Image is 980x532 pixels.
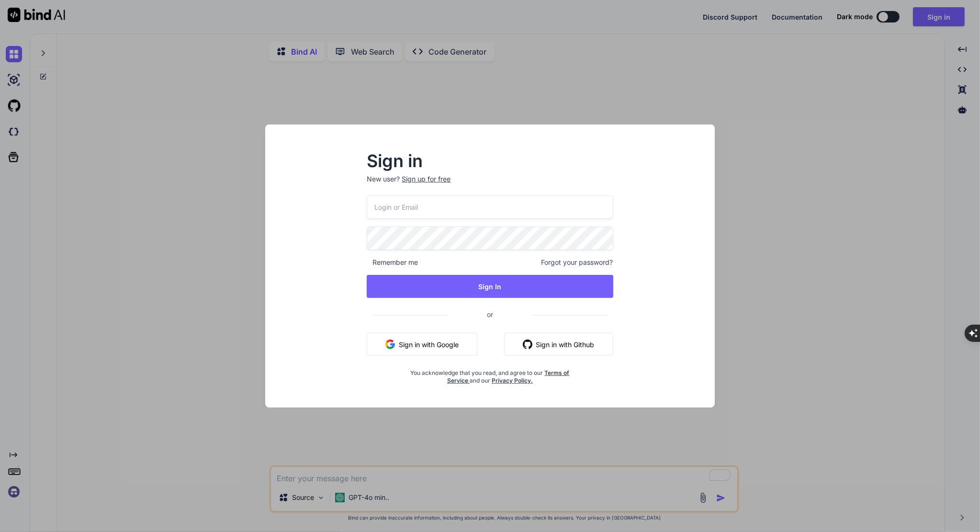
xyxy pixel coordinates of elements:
img: github [523,340,532,349]
h2: Sign in [367,153,613,169]
a: Privacy Policy. [492,377,533,384]
p: New user? [367,174,613,195]
span: Remember me [367,258,418,267]
span: or [449,303,531,326]
button: Sign in with Github [504,333,613,356]
button: Sign in with Google [367,333,477,356]
img: google [385,340,395,349]
a: Terms of Service [447,369,570,384]
button: Sign In [367,275,613,298]
input: Login or Email [367,195,613,219]
div: You acknowledge that you read, and agree to our and our [408,363,572,385]
span: Forgot your password? [541,258,613,267]
div: Sign up for free [402,174,451,184]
